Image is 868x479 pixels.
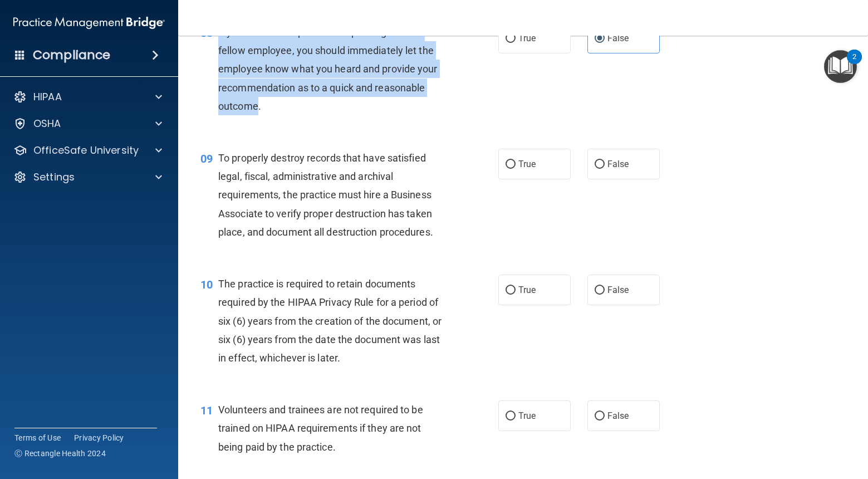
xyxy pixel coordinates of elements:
span: False [607,159,629,169]
p: OSHA [33,117,61,130]
span: 11 [200,404,213,417]
p: HIPAA [33,90,62,104]
input: False [595,412,605,421]
span: True [518,285,536,295]
span: True [518,410,536,421]
span: To properly destroy records that have satisfied legal, fiscal, administrative and archival requir... [218,152,433,238]
input: True [506,286,516,295]
input: True [506,412,516,421]
span: Volunteers and trainees are not required to be trained on HIPAA requirements if they are not bein... [218,404,423,452]
input: False [595,160,605,169]
button: Open Resource Center, 2 new notifications [824,50,857,83]
span: Ⓒ Rectangle Health 2024 [14,448,106,459]
input: False [595,35,605,43]
h4: Compliance [33,47,110,63]
a: HIPAA [13,90,162,104]
span: 08 [200,26,213,40]
span: 10 [200,278,213,291]
p: Settings [33,170,75,184]
span: True [518,159,536,169]
span: If you over hear a patient complaining about a fellow employee, you should immediately let the em... [218,26,438,112]
span: 09 [200,152,213,165]
img: PMB logo [13,12,165,34]
span: True [518,33,536,43]
span: The practice is required to retain documents required by the HIPAA Privacy Rule for a period of s... [218,278,442,364]
input: False [595,286,605,295]
a: OSHA [13,117,162,130]
input: True [506,35,516,43]
span: False [607,285,629,295]
span: False [607,410,629,421]
a: Terms of Use [14,432,61,443]
p: OfficeSafe University [33,144,139,157]
a: Privacy Policy [74,432,124,443]
a: OfficeSafe University [13,144,162,157]
input: True [506,160,516,169]
a: Settings [13,170,162,184]
div: 2 [852,57,856,71]
span: False [607,33,629,43]
iframe: Drift Widget Chat Controller [812,402,855,444]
